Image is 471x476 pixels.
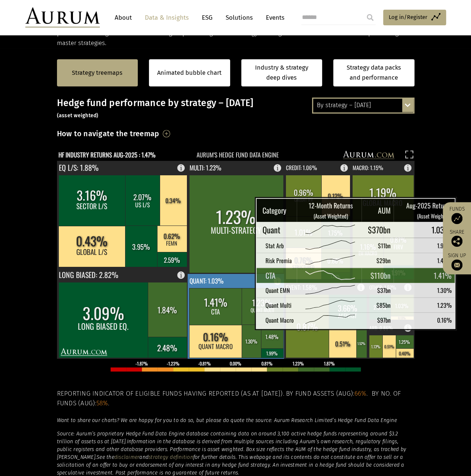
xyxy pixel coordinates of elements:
[451,236,462,247] img: Share this post
[262,11,284,25] a: Events
[198,11,216,25] a: ESG
[157,68,222,78] a: Animated bubble chart
[114,454,140,460] a: disclaimer
[333,59,414,86] a: Strategy data packs and performance
[446,206,467,224] a: Funds
[57,127,159,140] h3: How to navigate the treemap
[451,213,462,224] img: Access Funds
[451,259,462,271] img: Sign up to our newsletter
[72,68,122,78] a: Strategy treemaps
[139,454,149,460] em: and
[96,454,114,460] em: See the
[446,230,467,247] div: Share
[354,390,366,397] span: 66%
[222,11,257,25] a: Solutions
[149,454,193,460] a: strategy definition
[57,112,99,119] small: (asset weighted)
[141,11,192,25] a: Data & Insights
[446,252,467,271] a: Sign up
[383,10,446,25] a: Log in/Register
[25,7,100,28] img: Aurum
[111,11,136,25] a: About
[57,454,404,476] em: for further details. This webpage and its contents do not constitute an offer to sell or a solici...
[57,417,397,424] em: Want to share our charts? We are happy for you to do so, but please do quote the source: Aurum Re...
[96,399,108,407] span: 58%
[313,99,413,112] div: By strategy – [DATE]
[57,98,414,120] h3: Hedge fund performance by strategy – [DATE]
[57,438,406,460] em: Information in the database is derived from multiple sources including Aurum’s own research, regu...
[57,389,414,409] h5: Reporting indicator of eligible funds having reported (as at [DATE]). By fund assets (Aug): . By ...
[57,431,398,445] em: Source: Aurum’s proprietary Hedge Fund Data Engine database containing data on around 3,100 activ...
[363,10,378,25] input: Submit
[389,13,427,22] span: Log in/Register
[241,59,322,86] a: Industry & strategy deep dives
